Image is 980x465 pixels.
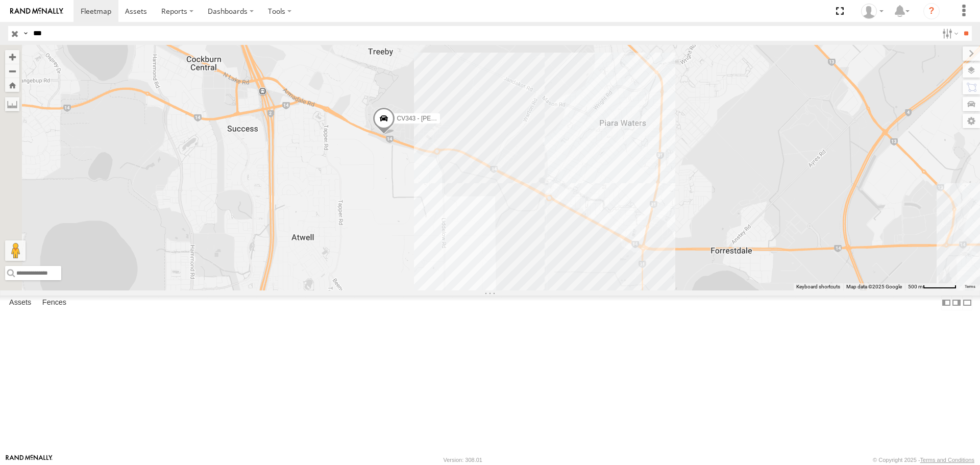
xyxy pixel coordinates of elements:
label: Fences [37,296,71,310]
span: CV343 - [PERSON_NAME] (crackers) [397,115,501,122]
button: Zoom out [5,64,19,78]
span: 500 m [908,284,923,289]
label: Dock Summary Table to the Left [941,296,951,310]
a: Terms and Conditions [920,457,974,463]
i: ? [923,3,940,19]
button: Zoom Home [5,78,19,92]
label: Map Settings [963,114,980,128]
button: Map Scale: 500 m per 62 pixels [905,283,960,290]
button: Keyboard shortcuts [796,283,840,290]
span: Map data ©2025 Google [846,284,902,289]
a: Visit our Website [6,455,53,465]
label: Dock Summary Table to the Right [951,296,962,310]
div: Dean Richter [857,4,887,19]
div: Version: 308.01 [444,457,482,463]
label: Search Query [21,26,30,41]
label: Assets [4,296,36,310]
label: Measure [5,97,19,111]
button: Drag Pegman onto the map to open Street View [5,240,26,261]
img: rand-logo.svg [10,8,63,15]
button: Zoom in [5,50,19,64]
a: Terms (opens in new tab) [965,284,975,288]
div: © Copyright 2025 - [873,457,974,463]
label: Search Filter Options [938,26,960,41]
label: Hide Summary Table [962,296,972,310]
